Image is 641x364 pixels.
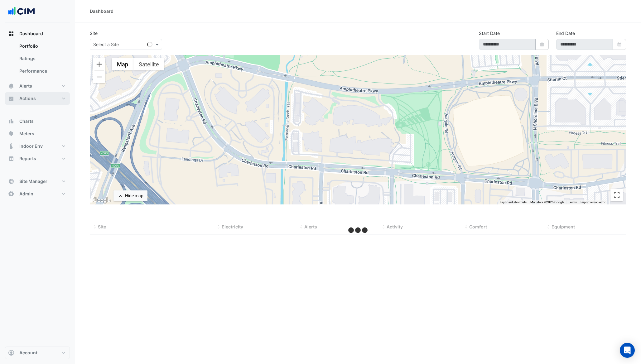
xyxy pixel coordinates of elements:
[479,30,500,36] label: Start Date
[556,30,575,36] label: End Date
[5,115,70,127] button: Charts
[19,131,34,137] span: Meters
[19,31,43,37] span: Dashboard
[5,27,70,40] button: Dashboard
[19,156,36,162] span: Reports
[610,189,623,201] button: Toggle fullscreen view
[19,350,37,356] span: Account
[5,152,70,165] button: Reports
[5,127,70,140] button: Meters
[8,178,14,184] app-icon: Site Manager
[5,40,70,80] div: Dashboard
[5,140,70,152] button: Indoor Env
[469,224,487,229] span: Comfort
[8,156,14,162] app-icon: Reports
[19,191,33,197] span: Admin
[98,224,106,229] span: Site
[113,190,147,201] button: Hide map
[568,200,577,204] a: Terms (opens in new tab)
[5,175,70,188] button: Site Manager
[19,143,43,149] span: Indoor Env
[91,196,112,204] img: Google
[8,118,14,124] app-icon: Charts
[91,196,112,204] a: Open this area in Google Maps (opens a new window)
[8,83,14,89] app-icon: Alerts
[387,224,403,229] span: Activity
[93,58,105,70] button: Zoom in
[552,224,575,229] span: Equipment
[90,8,113,14] div: Dashboard
[19,118,34,124] span: Charts
[304,224,317,229] span: Alerts
[5,80,70,92] button: Alerts
[14,65,70,77] a: Performance
[222,224,243,229] span: Electricity
[19,83,32,89] span: Alerts
[7,5,36,17] img: Company Logo
[8,95,14,102] app-icon: Actions
[90,30,98,36] label: Site
[500,200,527,204] button: Keyboard shortcuts
[5,188,70,200] button: Admin
[530,200,564,204] span: Map data ©2025 Google
[14,40,70,52] a: Portfolio
[19,178,47,184] span: Site Manager
[581,200,605,204] a: Report a map error
[112,58,133,70] button: Show street map
[620,343,635,358] div: Open Intercom Messenger
[5,347,70,359] button: Account
[125,193,143,199] div: Hide map
[93,71,105,83] button: Zoom out
[8,31,14,37] app-icon: Dashboard
[5,92,70,105] button: Actions
[133,58,164,70] button: Show satellite imagery
[8,131,14,137] app-icon: Meters
[8,191,14,197] app-icon: Admin
[14,52,70,65] a: Ratings
[19,95,36,102] span: Actions
[8,143,14,149] app-icon: Indoor Env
